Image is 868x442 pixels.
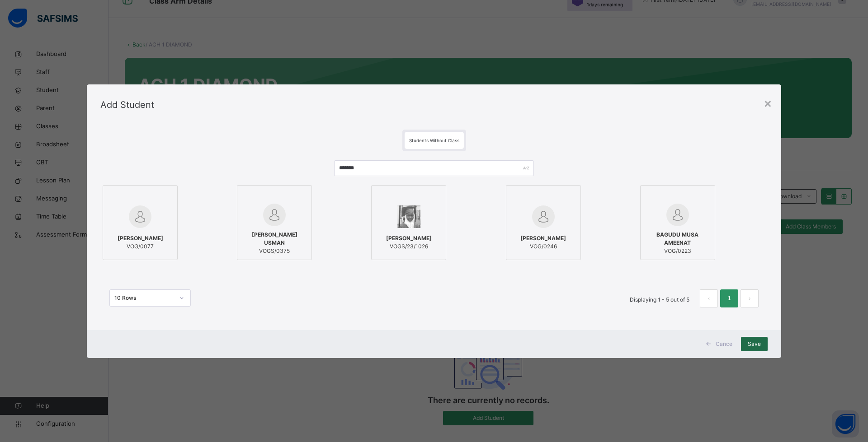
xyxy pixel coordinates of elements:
[242,247,307,255] span: VOGS/0375
[725,293,733,304] a: 1
[700,289,718,307] button: prev page
[700,289,718,307] li: 上一页
[532,205,555,228] img: default.svg
[409,138,459,143] span: Students Without Class
[666,204,689,226] img: default.svg
[397,205,420,228] img: VOGS_23_1026.png
[386,242,432,251] span: VOGS/23/1026
[623,289,696,307] li: Displaying 1 - 5 out of 5
[100,99,154,110] span: Add Student
[118,242,163,251] span: VOG/0077
[520,242,566,251] span: VOG/0246
[645,231,710,247] span: BAGUDU MUSA AMEENAT
[748,340,761,348] span: Save
[741,289,759,307] button: next page
[764,93,772,112] div: ×
[129,205,151,228] img: default.svg
[118,234,163,242] span: [PERSON_NAME]
[114,294,174,302] div: 10 Rows
[741,289,759,307] li: 下一页
[716,340,734,348] span: Cancel
[263,204,286,226] img: default.svg
[386,234,432,242] span: [PERSON_NAME]
[645,247,710,255] span: VOG/0223
[720,289,738,307] li: 1
[242,231,307,247] span: [PERSON_NAME] USMAN
[520,234,566,242] span: [PERSON_NAME]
